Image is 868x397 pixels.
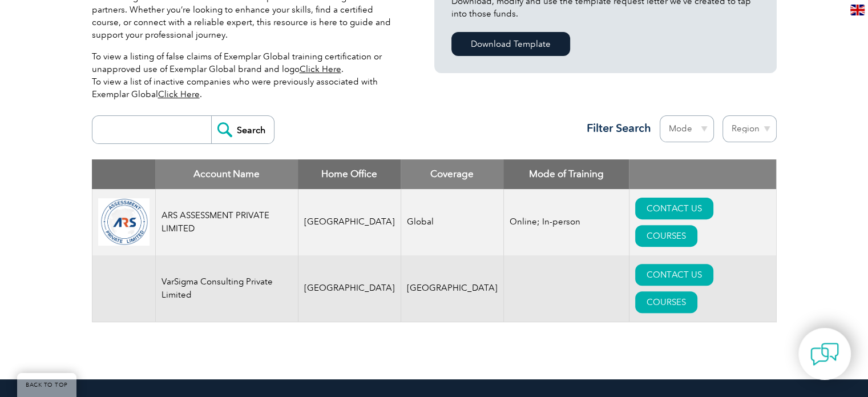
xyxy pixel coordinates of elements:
a: COURSES [635,225,697,247]
a: Click Here [300,64,341,74]
a: CONTACT US [635,264,713,286]
th: Account Name: activate to sort column descending [155,159,298,189]
a: Click Here [158,89,200,99]
a: Download Template [451,32,570,56]
td: ARS ASSESSMENT PRIVATE LIMITED [155,189,298,255]
a: COURSES [635,291,697,313]
input: Search [211,116,274,143]
img: en [850,5,865,15]
img: contact-chat.png [810,340,839,368]
a: CONTACT US [635,198,713,219]
th: Coverage: activate to sort column ascending [401,159,503,189]
td: [GEOGRAPHIC_DATA] [298,189,401,255]
img: 509b7a2e-6565-ed11-9560-0022481565fd-logo.png [98,198,150,246]
a: BACK TO TOP [17,373,76,397]
td: [GEOGRAPHIC_DATA] [401,255,503,322]
td: VarSigma Consulting Private Limited [155,255,298,322]
td: Global [401,189,503,255]
th: Home Office: activate to sort column ascending [298,159,401,189]
th: Mode of Training: activate to sort column ascending [503,159,629,189]
h3: Filter Search [580,121,651,135]
td: [GEOGRAPHIC_DATA] [298,255,401,322]
p: To view a listing of false claims of Exemplar Global training certification or unapproved use of ... [92,50,400,101]
td: Online; In-person [503,189,629,255]
th: : activate to sort column ascending [629,159,776,189]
